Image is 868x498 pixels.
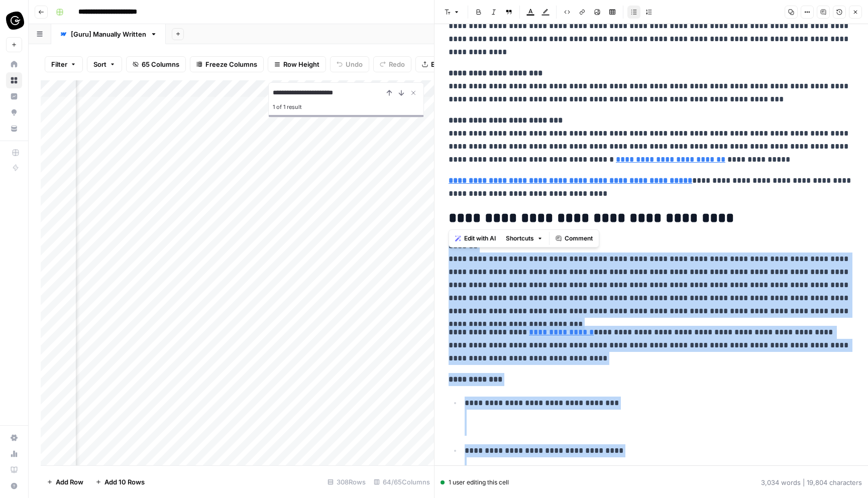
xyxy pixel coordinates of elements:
[268,56,326,72] button: Row Height
[441,478,509,487] div: 1 user editing this cell
[273,101,419,113] div: 1 of 1 result
[6,8,22,33] button: Workspace: Guru
[389,59,405,69] span: Redo
[190,56,264,72] button: Freeze Columns
[142,59,179,69] span: 65 Columns
[502,232,547,245] button: Shortcuts
[93,59,106,69] span: Sort
[205,59,257,69] span: Freeze Columns
[6,12,24,30] img: Guru Logo
[6,88,22,104] a: Insights
[6,478,22,494] button: Help + Support
[415,56,473,72] button: Export CSV
[6,72,22,88] a: Browse
[565,234,593,243] span: Comment
[71,29,146,39] div: [Guru] Manually Written
[451,232,500,245] button: Edit with AI
[383,87,395,99] button: Previous Result
[104,477,145,487] span: Add 10 Rows
[126,56,186,72] button: 65 Columns
[407,87,419,99] button: Close Search
[761,477,862,487] div: 3,034 words | 19,804 characters
[6,56,22,72] a: Home
[89,474,151,490] button: Add 10 Rows
[373,56,411,72] button: Redo
[395,87,407,99] button: Next Result
[6,446,22,462] a: Usage
[51,24,166,44] a: [Guru] Manually Written
[464,234,496,243] span: Edit with AI
[283,59,319,69] span: Row Height
[87,56,122,72] button: Sort
[370,474,434,490] div: 64/65 Columns
[6,104,22,120] a: Opportunities
[56,477,83,487] span: Add Row
[552,232,597,245] button: Comment
[41,474,89,490] button: Add Row
[45,56,83,72] button: Filter
[6,462,22,478] a: Learning Hub
[323,474,370,490] div: 308 Rows
[346,59,363,69] span: Undo
[6,430,22,446] a: Settings
[330,56,369,72] button: Undo
[51,59,67,69] span: Filter
[6,120,22,137] a: Your Data
[506,234,534,243] span: Shortcuts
